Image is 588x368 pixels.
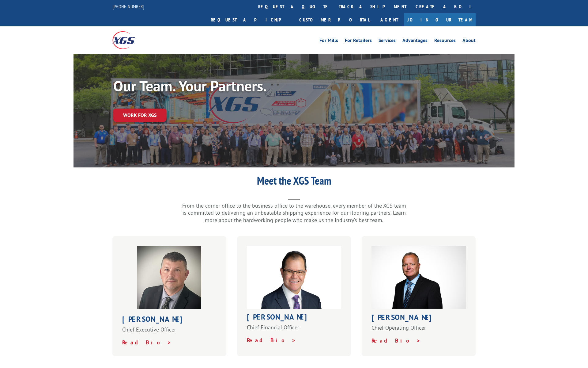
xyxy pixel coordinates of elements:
a: Read Bio > [371,337,421,344]
h1: Our Team. Your Partners. [113,79,297,96]
h1: Meet the XGS Team [171,175,417,189]
a: Resources [434,38,456,45]
a: Agent [374,13,404,26]
a: [PHONE_NUMBER] [112,3,144,10]
img: bobkenna-profilepic [137,246,201,309]
h1: [PERSON_NAME] [247,313,341,324]
a: Read Bio > [122,339,171,346]
img: Greg Laminack [371,246,466,309]
h1: [PERSON_NAME] [122,316,217,326]
a: Work for XGS [113,109,166,122]
a: Join Our Team [404,13,476,26]
strong: [PERSON_NAME] [371,312,437,322]
a: About [462,38,476,45]
a: Request a pickup [206,13,295,26]
a: Customer Portal [295,13,374,26]
a: Read Bio > [247,337,296,344]
p: Chief Financial Officer [247,324,341,337]
p: From the corner office to the business office to the warehouse, every member of the XGS team is c... [171,202,417,224]
a: For Mills [319,38,338,45]
a: Services [379,38,396,45]
p: Chief Executive Officer [122,326,217,339]
p: Chief Operating Officer [371,324,466,337]
img: Roger_Silva [247,246,341,309]
a: Advantages [402,38,428,45]
a: For Retailers [345,38,372,45]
